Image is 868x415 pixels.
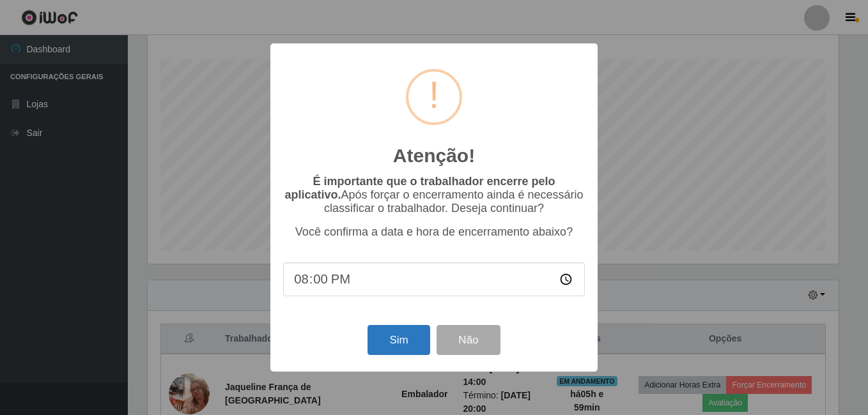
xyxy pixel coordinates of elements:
button: Não [437,325,500,355]
button: Sim [368,325,430,355]
b: É importante que o trabalhador encerre pelo aplicativo. [284,175,555,201]
p: Você confirma a data e hora de encerramento abaixo? [283,225,585,239]
h2: Atenção! [393,144,475,167]
p: Após forçar o encerramento ainda é necessário classificar o trabalhador. Deseja continuar? [283,175,585,215]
